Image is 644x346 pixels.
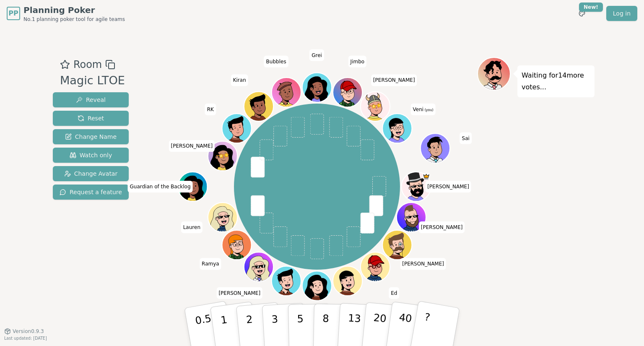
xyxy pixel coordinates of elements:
[64,169,118,178] span: Change Avatar
[422,173,430,180] span: Tim is the host
[76,96,106,104] span: Reveal
[7,4,125,23] a: PPPlanning PokerNo.1 planning poker tool for agile teams
[200,258,221,270] span: Click to change your name
[522,70,590,93] p: Waiting for 14 more votes...
[4,328,44,335] button: Version0.9.3
[73,57,102,72] span: Room
[231,74,248,86] span: Click to change your name
[181,221,203,233] span: Click to change your name
[8,8,18,18] span: PP
[169,140,215,152] span: Click to change your name
[53,185,129,200] button: Request a feature
[371,74,417,86] span: Click to change your name
[606,6,637,21] a: Log in
[53,111,129,126] button: Reset
[425,181,471,193] span: Click to change your name
[60,188,122,196] span: Request a feature
[53,166,129,181] button: Change Avatar
[4,336,47,341] span: Last updated: [DATE]
[127,181,192,193] span: Click to change your name
[419,221,465,233] span: Click to change your name
[70,151,112,159] span: Watch only
[264,55,288,67] span: Click to change your name
[574,6,589,21] button: New!
[400,258,446,270] span: Click to change your name
[460,132,472,144] span: Click to change your name
[23,4,125,16] span: Planning Poker
[348,55,367,67] span: Click to change your name
[53,129,129,144] button: Change Name
[78,114,104,122] span: Reset
[53,92,129,107] button: Reveal
[53,148,129,163] button: Watch only
[23,16,125,23] span: No.1 planning poker tool for agile teams
[579,3,603,12] div: New!
[216,287,262,299] span: Click to change your name
[60,57,70,72] button: Add as favourite
[13,328,44,335] span: Version 0.9.3
[389,287,399,299] span: Click to change your name
[383,114,411,142] button: Click to change your avatar
[309,49,324,61] span: Click to change your name
[65,133,117,141] span: Change Name
[205,103,216,115] span: Click to change your name
[60,72,125,89] div: Magic LTOE
[423,108,433,112] span: (you)
[411,103,436,115] span: Click to change your name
